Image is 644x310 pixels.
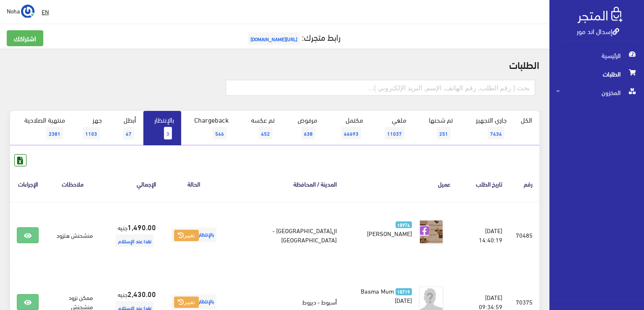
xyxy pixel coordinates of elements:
span: Noha [7,5,20,16]
span: الرئيسية [556,46,637,65]
span: Basma Mum [DATE] [361,285,412,306]
span: 7434 [488,127,504,139]
a: تم عكسه452 [236,111,282,145]
span: 3 [164,127,172,139]
td: منشحنش هتزود [45,202,100,269]
span: 2381 [46,127,63,139]
span: 546 [213,127,227,139]
span: [PERSON_NAME] [367,227,412,239]
span: بالإنتظار [172,228,216,242]
strong: 2,430.00 [127,288,156,299]
a: الرئيسية [549,46,644,65]
span: 47 [123,127,134,139]
a: إسدال اند مور [577,25,619,37]
input: بحث ( رقم الطلب, رقم الهاتف, الإسم, البريد اﻹلكتروني )... [226,80,535,96]
span: 11037 [385,127,404,139]
a: Chargeback546 [181,111,236,145]
span: بالإنتظار [172,294,216,309]
td: [DATE] 14:40:19 [457,202,509,269]
span: [URL][DOMAIN_NAME] [248,32,300,45]
span: 1103 [83,127,100,139]
span: الطلبات [556,65,637,83]
a: المخزون [549,83,644,102]
a: منتهية الصلاحية2381 [10,111,72,145]
a: أبطل47 [109,111,143,145]
th: الإجراءات [10,166,45,201]
th: عميل [343,166,457,201]
th: المدينة / المحافظة [225,166,343,201]
a: 18974 [PERSON_NAME] [357,219,412,238]
a: 18719 Basma Mum [DATE] [357,286,412,305]
th: اﻹجمالي [100,166,163,201]
a: جهز1103 [72,111,109,145]
span: 18974 [396,221,412,229]
img: ... [21,5,34,18]
button: تغيير [174,230,199,242]
a: بالإنتظار3 [143,111,181,145]
span: المخزون [556,83,637,102]
a: الكل [514,111,539,129]
a: مكتمل46693 [325,111,370,145]
span: نقدا عند الإستلام [116,234,154,247]
a: الطلبات [549,65,644,83]
a: EN [38,4,52,19]
span: 251 [437,127,451,139]
strong: 1,490.00 [127,221,156,232]
th: الحالة [163,166,225,201]
span: 638 [301,127,315,139]
th: رقم [509,166,539,201]
span: 452 [259,127,272,139]
a: مرفوض638 [282,111,325,145]
a: ... Noha [7,4,34,18]
u: EN [42,6,49,17]
span: 18719 [396,288,412,295]
img: picture [419,219,444,244]
th: ملاحظات [45,166,100,201]
img: . [578,7,623,23]
td: 70485 [509,202,539,269]
a: ملغي11037 [370,111,414,145]
td: ال[GEOGRAPHIC_DATA] - [GEOGRAPHIC_DATA] [225,202,343,269]
th: تاريخ الطلب [457,166,509,201]
a: جاري التجهيز7434 [460,111,514,145]
a: رابط متجرك:[URL][DOMAIN_NAME] [246,29,340,45]
td: جنيه [100,202,163,269]
a: اشتراكك [7,30,43,46]
span: 46693 [341,127,361,139]
h2: الطلبات [10,59,539,70]
a: تم شحنها251 [414,111,460,145]
button: تغيير [174,297,199,308]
